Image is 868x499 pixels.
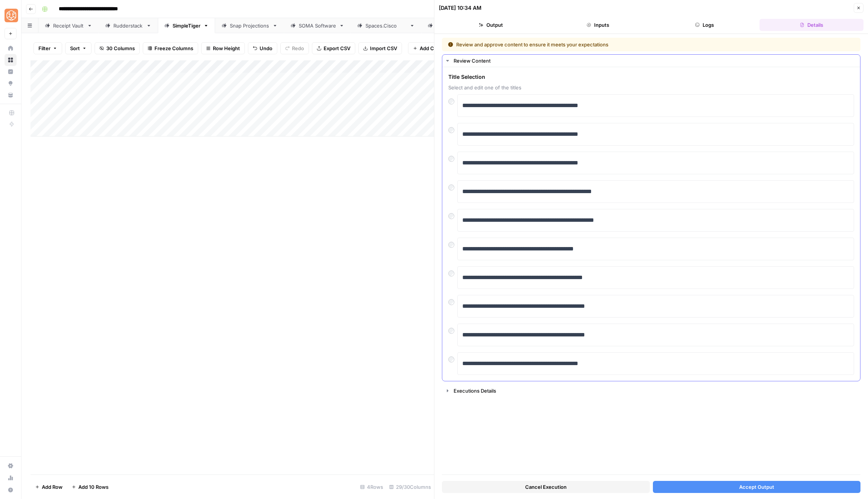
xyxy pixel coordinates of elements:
span: Undo [260,45,272,52]
a: Opportunities [5,77,17,89]
button: Undo [248,42,277,54]
span: Freeze Columns [154,45,193,52]
button: Workspace: SimpleTiger [5,6,17,25]
div: Review Content [442,67,860,381]
a: [DOMAIN_NAME] [421,18,492,33]
div: [DOMAIN_NAME] [365,22,406,29]
div: SimpleTiger [173,22,200,29]
div: Receipt Vault [53,22,84,29]
a: Receipt Vault [38,18,99,33]
span: Add 10 Rows [78,483,108,491]
button: 30 Columns [95,42,140,54]
button: Add Row [31,481,67,493]
button: Sort [65,42,92,54]
img: SimpleTiger Logo [5,9,18,22]
a: SimpleTiger [158,18,215,33]
button: Review Content [442,55,860,67]
button: Add 10 Rows [67,481,113,493]
button: Logs [653,19,757,31]
a: [DOMAIN_NAME] [351,18,421,33]
span: Import CSV [370,45,397,52]
div: Review Content [454,57,856,64]
a: SOMA Software [284,18,351,33]
span: Add Row [42,483,63,491]
span: Accept Output [739,483,774,491]
button: Import CSV [358,42,402,54]
span: Filter [38,45,50,52]
button: Export CSV [312,42,355,54]
span: Row Height [213,45,240,52]
span: Export CSV [324,45,350,52]
div: Rudderstack [113,22,143,29]
a: Browse [5,54,17,66]
span: 30 Columns [106,45,135,52]
a: Snap Projections [215,18,284,33]
a: Your Data [5,89,17,101]
span: Cancel Execution [525,483,567,491]
button: Redo [280,42,309,54]
div: Review and approve content to ensure it meets your expectations [448,41,732,48]
a: Home [5,42,17,54]
div: SOMA Software [299,22,336,29]
a: Rudderstack [99,18,158,33]
div: Executions Details [454,387,856,395]
a: Insights [5,66,17,78]
button: Help + Support [5,484,17,496]
span: Sort [70,45,80,52]
span: Redo [292,45,304,52]
span: Title Selection [448,73,854,81]
button: Accept Output [653,481,861,493]
button: Executions Details [442,385,860,397]
span: Select and edit one of the titles [448,84,854,91]
a: Usage [5,472,17,484]
button: Output [439,19,543,31]
button: Cancel Execution [442,481,650,493]
button: Freeze Columns [143,42,198,54]
div: [DATE] 10:34 AM [439,4,481,12]
a: Settings [5,460,17,472]
button: Inputs [546,19,650,31]
button: Row Height [201,42,245,54]
button: Filter [34,42,62,54]
div: 29/30 Columns [386,481,434,493]
button: Details [759,19,863,31]
div: Snap Projections [230,22,269,29]
button: Add Column [408,42,454,54]
span: Add Column [420,45,449,52]
div: 4 Rows [357,481,386,493]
